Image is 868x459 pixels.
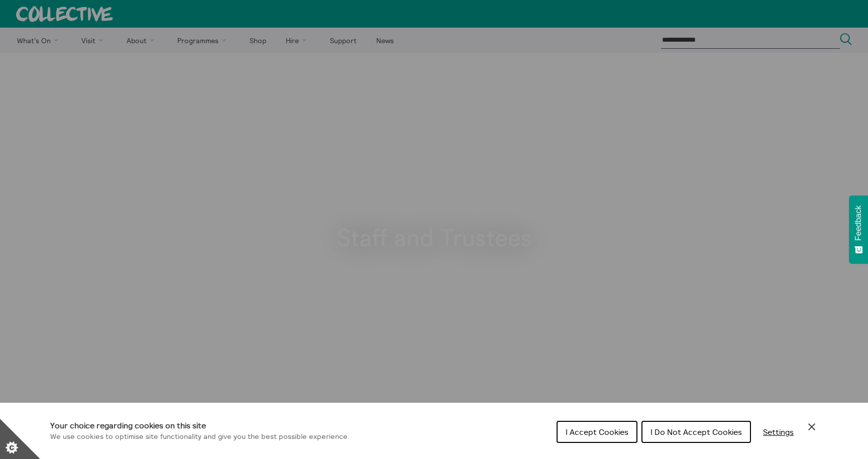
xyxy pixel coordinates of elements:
span: I Accept Cookies [566,427,628,437]
span: I Do Not Accept Cookies [650,427,742,437]
button: Close Cookie Control [806,421,818,433]
button: Settings [755,422,802,442]
h1: Your choice regarding cookies on this site [50,419,350,431]
span: Settings [763,427,794,437]
p: We use cookies to optimise site functionality and give you the best possible experience. [50,431,350,442]
button: I Accept Cookies [557,421,637,443]
button: Feedback - Show survey [849,195,868,264]
span: Feedback [854,205,863,241]
button: I Do Not Accept Cookies [641,421,751,443]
